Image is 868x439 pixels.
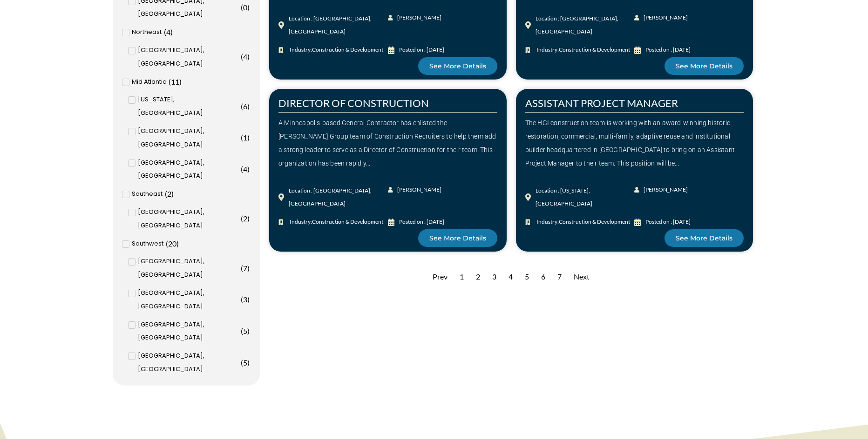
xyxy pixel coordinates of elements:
span: [GEOGRAPHIC_DATA], [GEOGRAPHIC_DATA] [138,286,238,313]
span: ) [247,133,250,142]
span: ) [247,165,250,173]
span: Construction & Development [559,46,630,53]
div: Location : [GEOGRAPHIC_DATA], [GEOGRAPHIC_DATA] [289,184,388,211]
div: Posted on : [DATE] [399,215,444,229]
span: 2 [167,189,171,198]
span: [PERSON_NAME] [641,183,688,197]
span: [GEOGRAPHIC_DATA], [GEOGRAPHIC_DATA] [138,206,238,233]
span: ) [247,3,250,12]
span: Southeast [132,187,163,201]
span: ( [166,239,168,248]
span: See More Details [429,63,486,69]
span: [PERSON_NAME] [641,11,688,25]
div: 3 [488,266,501,288]
span: ) [179,77,182,86]
span: ) [171,189,174,198]
span: ( [241,264,243,273]
span: ) [247,102,250,111]
span: [GEOGRAPHIC_DATA], [GEOGRAPHIC_DATA] [138,156,238,183]
span: ) [247,214,250,223]
span: Mid Atlantic [132,75,166,89]
a: Industry:Construction & Development [525,215,635,229]
span: Construction & Development [312,218,383,225]
span: 20 [168,239,176,248]
span: ( [241,133,243,142]
span: Industry: [287,215,383,229]
div: 4 [504,266,517,288]
span: ( [164,27,166,36]
div: Next [569,266,594,288]
span: ( [169,77,171,86]
span: See More Details [676,235,732,241]
span: ) [176,239,179,248]
a: Industry:Construction & Development [525,43,635,57]
span: ( [241,358,243,367]
span: Southwest [132,237,163,251]
span: ) [247,52,250,61]
div: 7 [553,266,566,288]
a: See More Details [418,229,497,247]
span: ( [241,326,243,335]
div: Posted on : [DATE] [645,43,691,57]
a: ASSISTANT PROJECT MANAGER [525,97,678,109]
span: Construction & Development [559,218,630,225]
span: 11 [171,77,179,86]
span: ) [170,27,173,36]
div: Location : [GEOGRAPHIC_DATA], [GEOGRAPHIC_DATA] [536,12,635,39]
span: [PERSON_NAME] [395,11,441,25]
span: [PERSON_NAME] [395,183,441,197]
span: ( [241,3,243,12]
span: 6 [243,102,247,111]
span: ) [247,358,250,367]
span: ) [247,295,250,304]
span: ( [241,214,243,223]
span: Industry: [287,43,383,57]
span: ) [247,326,250,335]
span: See More Details [676,63,732,69]
a: DIRECTOR OF CONSTRUCTION [278,97,429,109]
span: 4 [243,165,247,173]
div: 6 [536,266,550,288]
div: Location : [US_STATE], [GEOGRAPHIC_DATA] [536,184,635,211]
a: See More Details [665,57,744,75]
span: ( [241,165,243,173]
span: [US_STATE], [GEOGRAPHIC_DATA] [138,93,238,120]
span: Construction & Development [312,46,383,53]
div: Location : [GEOGRAPHIC_DATA], [GEOGRAPHIC_DATA] [289,12,388,39]
span: [GEOGRAPHIC_DATA], [GEOGRAPHIC_DATA] [138,349,238,376]
a: [PERSON_NAME] [388,11,442,25]
div: A Minneapolis-based General Contractor has enlisted the [PERSON_NAME] Group team of Construction ... [278,116,497,170]
div: 2 [471,266,485,288]
div: The HGI construction team is working with an award-winning historic restoration, commercial, mult... [525,116,744,170]
span: [GEOGRAPHIC_DATA], [GEOGRAPHIC_DATA] [138,318,238,345]
span: Industry: [534,43,630,57]
a: [PERSON_NAME] [634,11,689,25]
span: ( [241,102,243,111]
a: Industry:Construction & Development [278,215,388,229]
span: [GEOGRAPHIC_DATA], [GEOGRAPHIC_DATA] [138,255,238,282]
span: Northeast [132,26,162,39]
span: [GEOGRAPHIC_DATA], [GEOGRAPHIC_DATA] [138,44,238,71]
div: 1 [455,266,468,288]
a: See More Details [665,229,744,247]
span: ( [165,189,167,198]
span: 4 [243,52,247,61]
div: Posted on : [DATE] [645,215,691,229]
span: 5 [243,358,247,367]
span: 3 [243,295,247,304]
span: See More Details [429,235,486,241]
span: ) [247,264,250,273]
div: Prev [428,266,452,288]
span: 1 [243,133,247,142]
span: [GEOGRAPHIC_DATA], [GEOGRAPHIC_DATA] [138,125,238,152]
div: Posted on : [DATE] [399,43,444,57]
span: Industry: [534,215,630,229]
span: 0 [243,3,247,12]
div: 5 [520,266,534,288]
span: 2 [243,214,247,223]
span: 7 [243,264,247,273]
span: ( [241,52,243,61]
span: 4 [166,27,170,36]
a: See More Details [418,57,497,75]
a: [PERSON_NAME] [388,183,442,197]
